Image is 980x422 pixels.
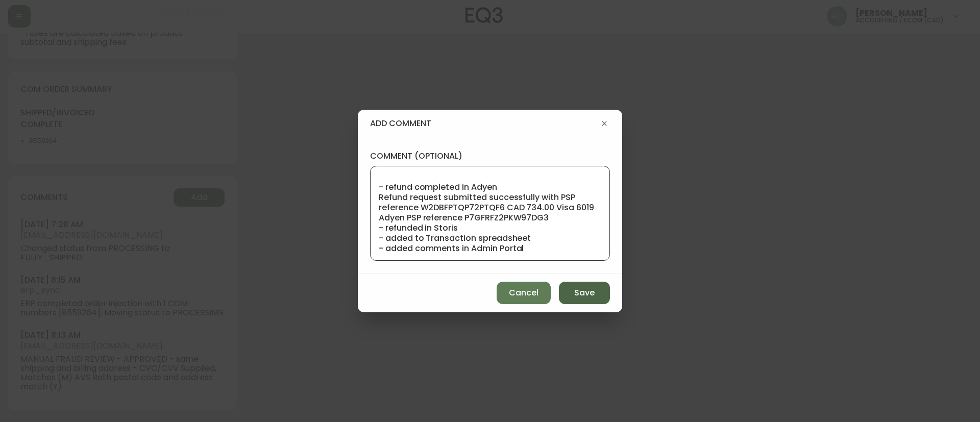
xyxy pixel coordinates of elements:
[497,282,551,304] button: Cancel
[559,282,610,304] button: Save
[509,287,538,299] span: Cancel
[370,151,610,162] label: comment (optional)
[574,287,595,299] span: Save
[370,118,599,129] h4: add comment
[379,172,601,254] textarea: ECOM RETURN TICKET# 835169 ECOM ORD# 4134643 RTN# 1161926959 TOTAL REFUND AMT: $734.00 - refund c...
